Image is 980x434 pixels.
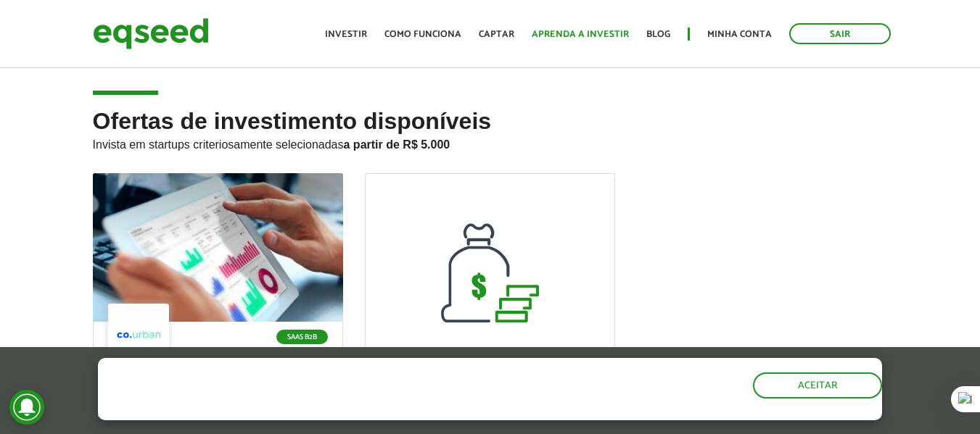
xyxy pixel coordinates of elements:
[753,372,882,398] button: Aceitar
[646,30,670,39] a: Blog
[532,30,629,39] a: Aprenda a investir
[325,30,367,39] a: Investir
[289,408,457,420] a: política de privacidade e de cookies
[276,330,328,344] p: SaaS B2B
[93,14,209,53] img: EqSeed
[98,406,568,420] p: Ao clicar em "aceitar", você aceita nossa .
[93,109,888,173] h2: Ofertas de investimento disponíveis
[707,30,772,39] a: Minha conta
[98,358,568,403] h5: O site da EqSeed utiliza cookies para melhorar sua navegação.
[479,30,514,39] a: Captar
[344,138,450,151] strong: a partir de R$ 5.000
[93,134,888,151] p: Invista em startups criteriosamente selecionadas
[384,30,461,39] a: Como funciona
[789,23,891,44] a: Sair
